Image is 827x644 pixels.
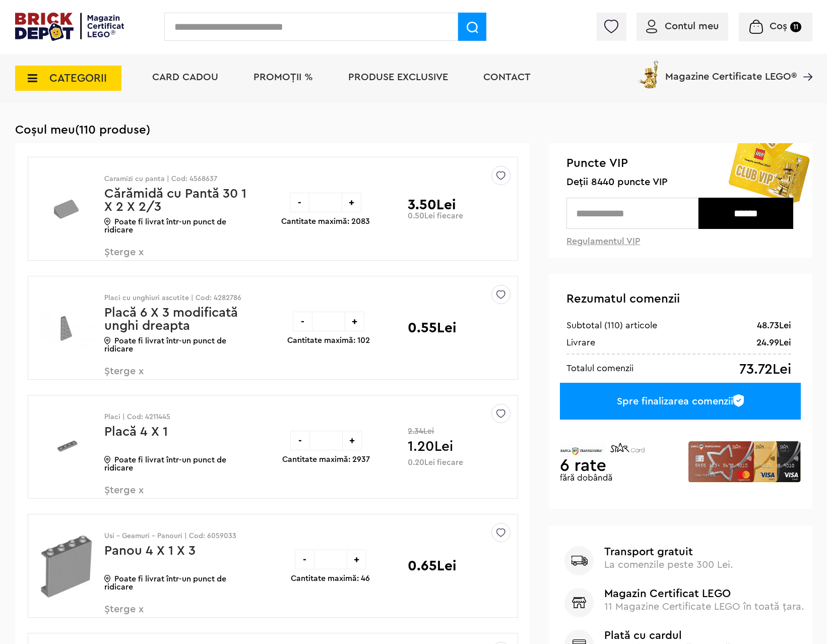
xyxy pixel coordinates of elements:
[293,312,312,331] div: -
[104,187,246,213] a: Cărămidă cu Pantă 30 1 X 2 X 2/3
[291,574,370,582] p: Cantitate maximă: 46
[35,291,97,366] img: Placă 6 X 3 modificată unghi dreapta
[566,319,657,331] div: Subtotal (110) articole
[104,247,223,269] span: Șterge x
[290,193,309,212] div: -
[104,175,248,183] p: Caramizi cu panta | Cod: 4568637
[790,22,801,32] small: 11
[104,575,248,591] p: Poate fi livrat într-un punct de ridicare
[253,72,313,82] a: PROMOȚII %
[104,544,196,557] a: Panou 4 X 1 X 3
[35,411,97,485] img: Placă 4 X 1
[104,533,248,540] p: Usi - Geamuri - Panouri | Cod: 6059033
[604,546,805,557] b: Transport gratuit
[35,172,97,247] img: Cărămidă cu Pantă 30 1 X 2 X 2/3
[756,336,791,348] div: 24.99Lei
[408,321,457,335] p: 0.55Lei
[104,456,248,472] p: Poate fi livrat într-un punct de ridicare
[408,458,463,466] p: 0.20Lei fiecare
[49,73,107,84] span: CATEGORII
[566,293,680,305] span: Rezumatul comenzii
[348,72,448,82] a: Produse exclusive
[566,156,795,171] span: Puncte VIP
[282,455,370,463] p: Cantitate maximă: 2937
[566,362,633,374] div: Totalul comenzii
[604,630,805,641] b: Plată cu cardul
[281,217,370,225] p: Cantitate maximă: 2083
[566,336,595,348] div: Livrare
[104,218,248,234] p: Poate fi livrat într-un punct de ridicare
[287,336,370,344] p: Cantitate maximă: 102
[347,550,366,569] div: +
[665,58,797,82] span: Magazine Certificate LEGO®
[564,546,594,575] img: Transport gratuit
[604,560,733,570] span: La comenzile peste 300 Lei.
[104,604,223,626] span: Șterge x
[104,295,248,302] p: Placi cu unghiuri ascutite | Cod: 4282786
[739,362,791,377] div: 73.72Lei
[408,427,453,435] span: 2.34Lei
[646,21,719,31] a: Contul meu
[104,425,168,438] a: Placă 4 X 1
[342,193,361,212] div: +
[483,72,531,82] a: Contact
[566,177,795,188] span: Deții 8440 puncte VIP
[152,72,218,82] a: Card Cadou
[104,485,223,507] span: Șterge x
[665,21,719,31] span: Contul meu
[290,431,310,450] div: -
[408,559,457,573] p: 0.65Lei
[566,237,640,246] a: Regulamentul VIP
[560,383,800,420] a: Spre finalizarea comenzii
[770,21,787,31] span: Coș
[604,588,805,599] b: Magazin Certificat LEGO
[35,529,97,604] img: Panou 4 X 1 X 3
[104,306,238,332] a: Placă 6 X 3 modificată unghi dreapta
[15,123,812,137] h1: Coșul meu
[408,198,456,212] p: 3.50Lei
[604,602,804,612] span: 11 Magazine Certificate LEGO în toată țara.
[75,124,150,136] span: (110 produse)
[408,439,453,453] span: 1.20Lei
[564,588,594,617] img: Magazin Certificat LEGO
[104,366,223,388] span: Șterge x
[345,312,364,331] div: +
[342,431,362,450] div: +
[757,319,791,331] div: 48.73Lei
[408,212,463,220] p: 0.50Lei fiecare
[295,550,314,569] div: -
[797,58,812,69] a: Magazine Certificate LEGO®
[104,337,248,353] p: Poate fi livrat într-un punct de ridicare
[104,414,248,421] p: Placi | Cod: 4211445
